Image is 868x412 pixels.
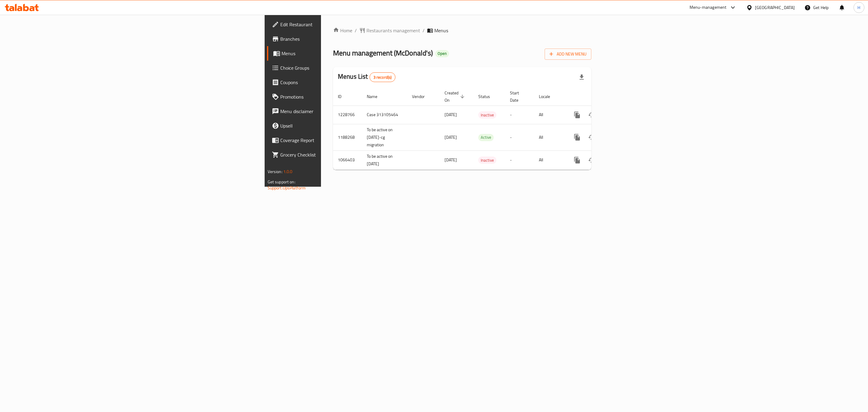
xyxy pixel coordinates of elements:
[534,151,565,170] td: All
[545,49,591,60] button: Add New Menu
[267,90,410,104] a: Promotions
[510,89,527,104] span: Start Date
[435,50,449,57] div: Open
[857,4,860,11] span: H
[267,61,410,75] a: Choice Groups
[574,70,589,84] div: Export file
[505,106,534,124] td: -
[333,87,633,170] table: enhanced table
[445,133,457,141] span: [DATE]
[478,134,494,141] div: Active
[280,108,405,115] span: Menu disclaimer
[478,112,496,119] span: Inactive
[280,93,405,100] span: Promotions
[281,50,405,57] span: Menus
[478,134,494,141] span: Active
[549,50,587,58] span: Add New Menu
[565,87,633,106] th: Actions
[370,72,396,82] div: Total records count
[280,137,405,144] span: Coverage Report
[338,93,349,100] span: ID
[267,75,410,90] a: Coupons
[280,35,405,43] span: Branches
[423,27,425,34] li: /
[445,156,457,164] span: [DATE]
[370,74,395,80] span: 3 record(s)
[267,147,410,162] a: Grocery Checklist
[280,151,405,158] span: Grocery Checklist
[333,27,591,34] nav: breadcrumb
[478,157,496,164] span: Inactive
[584,108,599,122] button: Change Status
[280,122,405,129] span: Upsell
[584,153,599,167] button: Change Status
[534,106,565,124] td: All
[367,93,385,100] span: Name
[268,178,295,186] span: Get support on:
[690,4,727,11] div: Menu-management
[280,21,405,28] span: Edit Restaurant
[445,89,466,104] span: Created On
[267,133,410,147] a: Coverage Report
[267,32,410,46] a: Branches
[338,72,395,82] h2: Menus List
[505,124,534,151] td: -
[283,168,293,176] span: 1.0.0
[280,64,405,71] span: Choice Groups
[570,130,584,144] button: more
[570,108,584,122] button: more
[268,184,306,192] a: Support.OpsPlatform
[755,4,795,11] div: [GEOGRAPHIC_DATA]
[435,51,449,56] span: Open
[412,93,432,100] span: Vendor
[478,93,498,100] span: Status
[445,111,457,119] span: [DATE]
[268,168,282,176] span: Version:
[539,93,558,100] span: Locale
[505,151,534,170] td: -
[267,17,410,32] a: Edit Restaurant
[267,46,410,61] a: Menus
[534,124,565,151] td: All
[584,130,599,144] button: Change Status
[267,119,410,133] a: Upsell
[267,104,410,119] a: Menu disclaimer
[570,153,584,167] button: more
[280,79,405,86] span: Coupons
[434,27,448,34] span: Menus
